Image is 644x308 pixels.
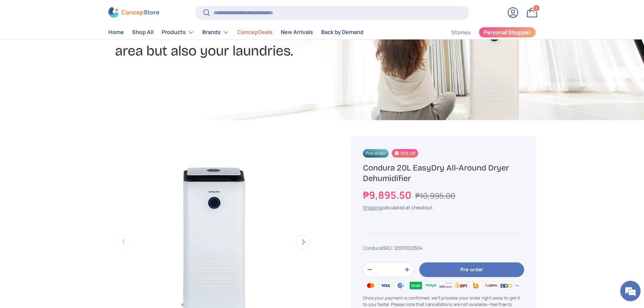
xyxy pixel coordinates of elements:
[281,26,313,39] a: New Arrivals
[378,280,393,291] img: visa
[393,280,408,291] img: gcash
[394,245,422,251] span: 2001002504
[415,190,455,201] s: ₱10,995.00
[35,38,114,47] div: Chat with us now
[111,3,128,20] div: Minimize live chat window
[483,280,498,291] img: qrph
[479,27,536,38] a: Personal Shopper
[132,26,153,39] a: Shop All
[383,245,393,251] span: SKU:
[363,245,382,251] a: Condura
[363,188,413,202] strong: ₱9,895.50
[363,204,524,211] div: calculated at checkout.
[108,26,364,39] nav: Primary
[435,26,536,39] nav: Secondary
[499,280,514,291] img: bdo
[115,23,376,60] h2: Dries not only your whole area but also your laundries.
[438,280,453,291] img: billease
[363,204,382,211] a: Shipping
[392,149,418,158] span: 10% off
[535,6,537,11] span: 1
[514,280,529,291] img: metrobank
[484,30,531,35] span: Personal Shopper
[108,7,159,18] img: ConcepStore
[198,26,233,39] summary: Brands
[408,280,423,291] img: grabpay
[321,26,364,39] a: Back by Demand
[468,280,483,291] img: ubp
[108,26,124,39] a: Home
[363,280,378,291] img: master
[363,149,389,158] span: Pre-order
[3,186,129,210] textarea: Type your message and hit 'Enter'
[363,163,524,184] h1: Condura 20L EasyDry All-Around Dryer Dehumidifier
[237,26,273,39] a: ConcepDeals
[158,26,198,39] summary: Products
[382,245,422,251] span: |
[419,262,524,277] button: Pre-order
[39,86,94,155] span: We're online!
[454,280,468,291] img: bpi
[451,26,471,39] a: Stories
[423,280,438,291] img: maya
